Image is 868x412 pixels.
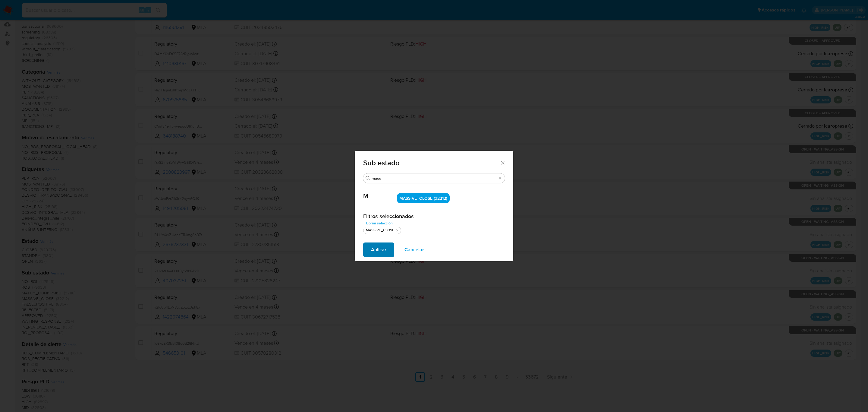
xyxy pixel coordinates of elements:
[366,176,370,181] button: Buscar
[397,193,450,203] div: MASSIVE_CLOSE (32212)
[397,242,432,257] button: Cancelar
[500,160,505,165] button: Cerrar
[363,220,396,227] button: Borrar selección
[363,242,394,257] button: Aplicar
[395,228,400,233] button: quitar MASSIVE_CLOSE
[399,195,447,201] span: MASSIVE_CLOSE (32212)
[363,183,397,200] span: M
[363,159,500,166] span: Sub estado
[372,176,496,181] input: Buscar filtro
[371,243,386,256] span: Aplicar
[363,213,505,220] h2: Filtros seleccionados
[366,220,393,226] span: Borrar selección
[498,176,502,181] button: Borrar
[404,243,424,256] span: Cancelar
[365,228,395,233] div: MASSIVE_CLOSE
